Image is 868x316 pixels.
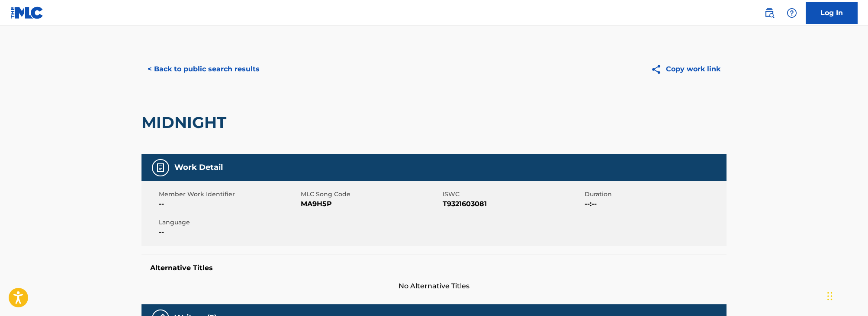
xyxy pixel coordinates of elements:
span: T9321603081 [443,199,582,209]
img: Copy work link [651,64,666,75]
span: Member Work Identifier [159,190,299,199]
span: MA9H5P [301,199,440,209]
button: Copy work link [645,58,727,80]
img: MLC Logo [10,6,44,19]
span: ISWC [443,190,582,199]
span: MLC Song Code [301,190,440,199]
span: -- [159,227,299,237]
img: Work Detail [155,163,166,173]
a: Public Search [761,4,778,22]
h2: MIDNIGHT [141,113,231,132]
iframe: Chat Widget [825,275,868,316]
span: Language [159,218,299,227]
h5: Alternative Titles [150,264,718,272]
span: --:-- [585,199,724,209]
span: Duration [585,190,724,199]
span: No Alternative Titles [141,281,727,291]
a: Log In [806,2,858,24]
div: Drag [827,283,833,309]
span: -- [159,199,299,209]
img: help [787,8,797,18]
div: Help [783,4,800,22]
h5: Work Detail [174,163,223,172]
img: search [764,8,775,18]
button: < Back to public search results [141,58,266,80]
